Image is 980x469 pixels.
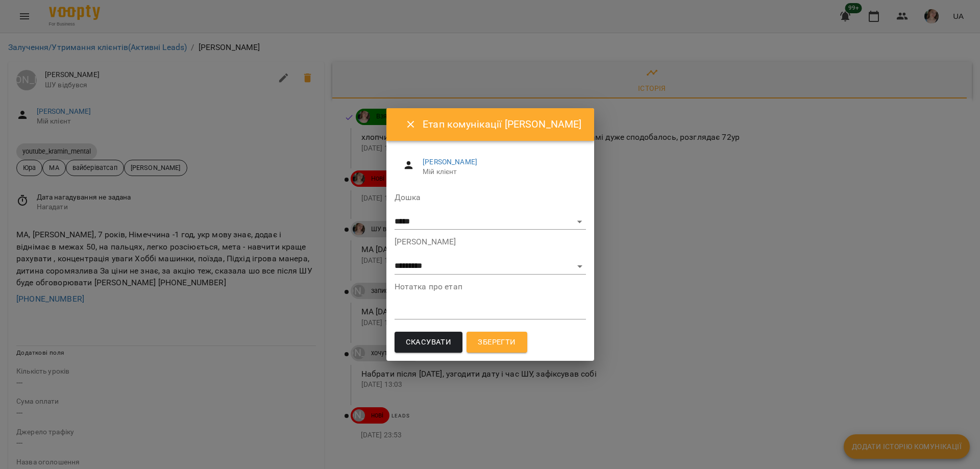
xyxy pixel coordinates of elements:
button: Скасувати [395,332,463,353]
label: Дошка [395,193,586,202]
a: [PERSON_NAME] [423,158,477,166]
span: Мій клієнт [423,167,577,177]
label: [PERSON_NAME] [395,238,586,246]
label: Нотатка про етап [395,283,586,291]
h6: Етап комунікації [PERSON_NAME] [423,116,581,132]
span: Зберегти [478,336,516,349]
button: Зберегти [467,332,527,353]
button: Close [399,112,423,137]
span: Скасувати [406,336,452,349]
